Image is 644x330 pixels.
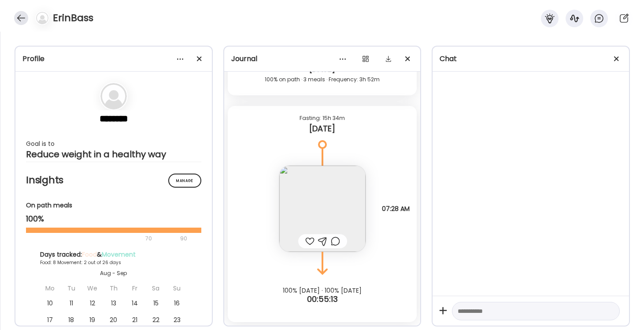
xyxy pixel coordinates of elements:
div: 21 [125,312,144,327]
div: Manage [168,174,201,188]
div: Tu [62,281,81,296]
div: Su [167,281,187,296]
div: 17 [41,312,60,327]
div: Sa [146,281,166,296]
span: Food [82,250,97,259]
img: bg-avatar-default.svg [36,12,48,24]
img: bg-avatar-default.svg [100,83,127,109]
div: 12 [83,296,102,311]
img: images%2FIFFD6Lp5OJYCWt9NgWjrgf5tujb2%2Fds8ANc0akmCwQNG8hWFp%2FwqsdkC8Sz72UlUAFkWth_240 [279,166,366,252]
span: 07:28 AM [382,205,410,213]
h2: Insights [26,174,201,187]
div: 16 [167,296,187,311]
div: 100% on path · 3 meals · Frequency: 3h 52m [235,74,410,85]
div: 13 [104,296,123,311]
div: Aug - Sep [40,269,187,277]
div: 15 [146,296,166,311]
div: 100% [26,214,201,224]
div: 20 [104,312,123,327]
div: 19 [83,312,102,327]
div: 90 [179,233,188,244]
div: Chat [440,54,622,64]
div: On path meals [26,201,201,210]
div: 100% [DATE] · 100% [DATE] [224,287,421,294]
div: 70 [26,233,178,244]
div: [DATE] [235,123,410,134]
div: 00:55:13 [224,294,421,305]
div: 23 [167,312,187,327]
div: Days tracked: & [40,250,187,259]
div: 10 [41,296,60,311]
div: Goal is to [26,138,201,149]
div: Food: 8 Movement: 2 out of 26 days [40,259,187,266]
div: 18 [62,312,81,327]
div: 22 [146,312,166,327]
div: Reduce weight in a healthy way [26,149,201,160]
div: 14 [125,296,144,311]
h4: ErinBass [53,11,93,25]
div: Mo [41,281,60,296]
div: Fasting: 15h 34m [235,113,410,123]
div: We [83,281,102,296]
div: Journal [231,54,414,64]
div: Profile [22,54,205,64]
span: Movement [102,250,136,259]
div: 11 [62,296,81,311]
div: Th [104,281,123,296]
div: Fr [125,281,144,296]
